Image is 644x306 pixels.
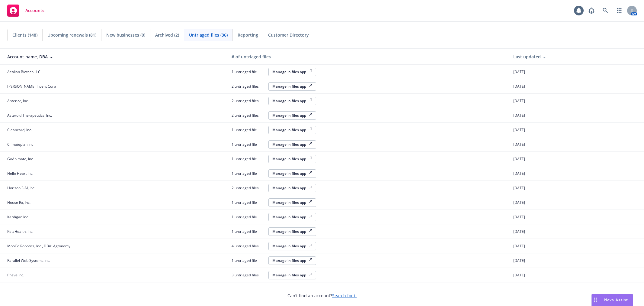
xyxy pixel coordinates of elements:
button: Manage in files app [268,155,316,163]
a: Search for it [332,293,357,298]
button: Manage in files app [268,198,316,207]
a: Report a Bug [585,5,598,17]
span: 3 untriaged files [232,272,265,278]
button: Manage in files app [268,256,316,265]
div: Drag to move [592,294,599,306]
button: Manage in files app [268,82,316,91]
span: 2 untriaged files [232,84,265,89]
span: Kardigan Inc. [7,214,29,220]
span: Accounts [25,8,44,13]
button: Manage in files app [268,97,316,105]
div: Manage in files app [272,229,312,234]
a: Switch app [613,5,625,17]
span: [DATE] [513,84,525,89]
button: Manage in files app [268,184,316,192]
span: [DATE] [513,229,525,234]
span: New businesses (0) [106,32,145,38]
button: Nova Assist [591,294,633,306]
span: [DATE] [513,214,525,220]
span: Archived (2) [155,32,179,38]
span: Climateplan Inc [7,142,33,147]
button: Manage in files app [268,169,316,178]
span: MooCo Robotics, Inc., DBA: Agtonomy [7,243,70,249]
a: Search [599,5,611,17]
span: 2 untriaged files [232,113,265,118]
span: 1 untriaged file [232,214,265,220]
button: Manage in files app [268,140,316,149]
span: Nova Assist [604,297,628,302]
div: Manage in files app [272,272,312,278]
span: [DATE] [513,200,525,205]
span: Reporting [238,32,258,38]
span: Asteroid Therapeutics, Inc. [7,113,52,118]
div: Manage in files app [272,98,312,103]
div: Manage in files app [272,243,312,249]
span: Phave Inc. [7,272,24,278]
span: Parallel Web Systems Inc. [7,258,50,263]
span: Upcoming renewals (81) [47,32,96,38]
span: Cleancard, Inc. [7,127,32,132]
span: 1 untriaged file [232,127,265,132]
button: Manage in files app [268,242,316,250]
button: Manage in files app [268,271,316,279]
span: Hello Heart Inc. [7,171,33,176]
span: [DATE] [513,156,525,161]
div: Manage in files app [272,258,312,263]
a: Accounts [5,2,47,19]
span: KelaHealth, Inc. [7,229,33,234]
span: Untriaged files (36) [189,32,228,38]
div: Manage in files app [272,185,312,190]
span: 1 untriaged file [232,200,265,205]
span: [DATE] [513,69,525,74]
span: [DATE] [513,272,525,278]
button: Manage in files app [268,111,316,120]
div: Manage in files app [272,69,312,74]
div: # of untriaged files [232,54,504,60]
span: [DATE] [513,258,525,263]
span: 2 untriaged files [232,185,265,190]
span: House Rx, Inc. [7,200,30,205]
button: Manage in files app [268,68,316,76]
span: [DATE] [513,185,525,190]
span: 1 untriaged file [232,69,265,74]
div: Account name, DBA [7,54,222,60]
div: Manage in files app [272,113,312,118]
span: 1 untriaged file [232,229,265,234]
button: Manage in files app [268,126,316,134]
span: 1 untriaged file [232,142,265,147]
div: Manage in files app [272,200,312,205]
div: Manage in files app [272,142,312,147]
div: Manage in files app [272,84,312,89]
span: Clients (148) [12,32,37,38]
button: Manage in files app [268,213,316,221]
span: 1 untriaged file [232,258,265,263]
span: [DATE] [513,243,525,249]
span: GoAnimate, Inc. [7,156,34,161]
span: [DATE] [513,113,525,118]
span: 2 untriaged files [232,98,265,103]
button: Manage in files app [268,227,316,236]
span: 4 untriaged files [232,243,265,249]
div: Last updated [513,54,639,60]
span: 1 untriaged file [232,171,265,176]
span: [DATE] [513,98,525,103]
div: Manage in files app [272,171,312,176]
span: Can't find an account? [287,292,357,299]
div: Manage in files app [272,127,312,132]
span: [DATE] [513,127,525,132]
div: Manage in files app [272,156,312,161]
span: Anterior, Inc. [7,98,29,103]
div: Manage in files app [272,214,312,220]
span: Customer Directory [268,32,309,38]
span: 1 untriaged file [232,156,265,161]
span: Aeolian Biotech LLC [7,69,40,74]
span: [DATE] [513,171,525,176]
span: [DATE] [513,142,525,147]
span: Horizon 3 AI, Inc. [7,185,35,190]
span: [PERSON_NAME] Invent Corp [7,84,56,89]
